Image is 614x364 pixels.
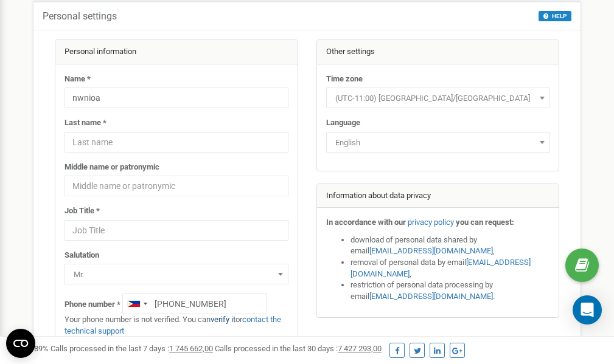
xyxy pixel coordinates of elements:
[65,264,288,284] span: Mr.
[65,88,288,108] input: Name
[65,299,120,311] label: Phone number *
[330,90,546,107] span: (UTC-11:00) Pacific/Midway
[123,294,151,314] div: Telephone country code
[55,40,298,64] div: Personal information
[351,257,550,280] li: removal of personal data by email ,
[169,344,213,353] u: 1 745 662,00
[65,314,288,337] p: Your phone number is not verified. You can or
[317,40,559,64] div: Other settings
[369,292,493,301] a: [EMAIL_ADDRESS][DOMAIN_NAME]
[326,88,550,108] span: (UTC-11:00) Pacific/Midway
[69,266,284,283] span: Mr.
[6,329,35,358] button: Open CMP widget
[456,218,514,227] strong: you can request:
[65,315,281,335] a: contact the technical support
[573,295,602,325] div: Open Intercom Messenger
[65,250,99,261] label: Salutation
[65,176,288,196] input: Middle name or patronymic
[317,184,559,208] div: Information about data privacy
[65,74,91,85] label: Name *
[539,11,571,21] button: HELP
[326,117,360,129] label: Language
[65,162,159,173] label: Middle name or patronymic
[65,205,100,217] label: Job Title *
[65,220,288,241] input: Job Title
[338,344,382,353] u: 7 427 293,00
[65,132,288,153] input: Last name
[51,344,213,353] span: Calls processed in the last 7 days :
[326,218,406,227] strong: In accordance with our
[351,280,550,302] li: restriction of personal data processing by email .
[408,218,454,227] a: privacy policy
[43,11,117,22] h5: Personal settings
[215,344,382,353] span: Calls processed in the last 30 days :
[351,235,550,257] li: download of personal data shared by email ,
[330,134,546,151] span: English
[211,315,235,324] a: verify it
[326,74,363,85] label: Time zone
[326,132,550,153] span: English
[122,294,267,314] input: +1-800-555-55-55
[65,117,106,129] label: Last name *
[351,258,531,278] a: [EMAIL_ADDRESS][DOMAIN_NAME]
[369,246,493,255] a: [EMAIL_ADDRESS][DOMAIN_NAME]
